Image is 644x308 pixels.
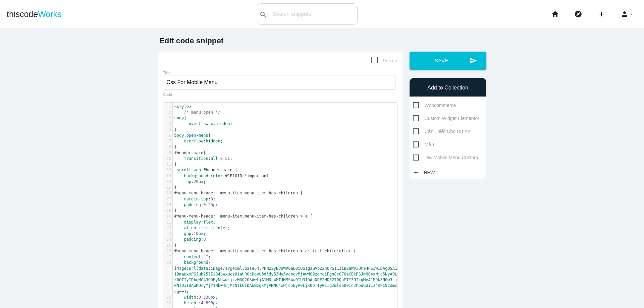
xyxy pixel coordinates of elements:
span: px [211,295,215,300]
div: 16 [163,190,172,196]
span: < [174,104,177,109]
span: items [199,226,211,230]
span: web [194,168,201,172]
div: 27 [163,254,172,260]
div: 11 [163,162,172,167]
span: == [179,289,184,294]
span: s [228,156,230,161]
span: Woocommerce [413,101,456,110]
span: content [184,254,201,259]
div: 17 [163,196,172,202]
i: send [470,52,477,70]
span: transition [184,156,208,161]
span: px [213,202,218,207]
span: : ; [174,197,216,201]
span: . { [174,133,211,138]
div: 24 [163,237,172,242]
div: 29 [163,295,172,300]
span: Private [371,57,397,65]
div: 20 [163,213,172,219]
span: base64 [245,266,259,271]
input: Search snippets [269,7,357,21]
span: padding [184,237,201,242]
span: : ; [174,254,211,259]
span: PHN2ZyB3aWR0aD0iOSIgaGVpZ2h0PSI1IiB2aWV3Qm94PSIwIDAgOSA1IiBmaWxsPSJub25lIiB4bWxucz0iaHR0cDovL3d3d... [174,266,400,288]
i: add [597,3,605,25]
div: 6 [163,133,172,138]
i: search [259,4,267,25]
span: : ; [174,301,220,305]
span: Works [38,9,61,19]
span: : ( : ; , ); [174,260,400,294]
div: 30 [163,300,172,306]
span: x [211,121,213,126]
span: data [199,266,208,271]
span: : ; [174,237,208,242]
span: body [174,133,184,138]
div: 2 [163,110,172,115]
span: { [174,116,186,120]
div: 26 [163,248,172,254]
div: 7 [163,138,172,144]
span: - [191,168,194,172]
span: gap [184,231,191,236]
div: 1 [163,104,172,110]
span: > [189,104,191,109]
span: #menu-menu-header .menu-item.menu-item-has-children > a:first-child:after { [174,249,356,253]
span: 10 [194,231,198,236]
button: search [257,4,269,24]
span: : ; [174,179,206,184]
div: 14 [163,179,172,185]
span: 25 [208,202,213,207]
span: align [184,226,196,230]
span: #menu-menu-header .menu-item.menu-item-has-children > a { [174,214,313,219]
span: height [184,301,198,305]
div: 23 [163,231,172,237]
span: style [177,104,189,109]
span: background [184,260,208,265]
span: image [174,266,186,271]
span: overflow [189,121,208,126]
div: 12 [163,167,172,173]
span: hidden [215,121,230,126]
span: : ; [174,226,230,230]
span: 0 [203,202,206,207]
span: - [208,260,211,265]
span: Custom Widget Elementor [413,114,479,123]
span: 0 [211,197,213,201]
span: : [174,174,271,178]
div: 10 [163,156,172,162]
span: svg [225,266,232,271]
span: 0.5 [220,156,228,161]
span: 4.898 [201,301,213,305]
span: #header-main{ [174,150,206,155]
span: #1B101D !important; [225,174,271,178]
span: Cần Thiết Cho Dự Án [413,127,470,136]
span: : ; [174,202,220,207]
span: . [174,168,237,172]
span: #menu-menu-header .menu-item.menu-item-has-children { [174,191,303,195]
span: 0 [203,237,206,242]
span: - [196,226,199,230]
span: /* menu open */ [184,110,220,115]
span: : ; [174,139,223,143]
span: width [184,295,196,300]
span: 20 [194,179,198,184]
div: 25 [163,243,172,248]
span: color [211,174,223,178]
span: - [199,197,201,201]
span: px [199,231,203,236]
div: 21 [163,220,172,225]
span: px [213,301,218,305]
div: 5 [163,127,172,133]
div: 15 [163,185,172,190]
span: padding [184,202,201,207]
label: Title [163,71,170,75]
div: 9 [163,150,172,156]
span: : ; [174,220,216,225]
button: sendSave [410,52,486,70]
span: scroll [177,168,191,172]
span: top [201,197,208,201]
span: } [174,162,177,167]
label: Code [163,93,172,97]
